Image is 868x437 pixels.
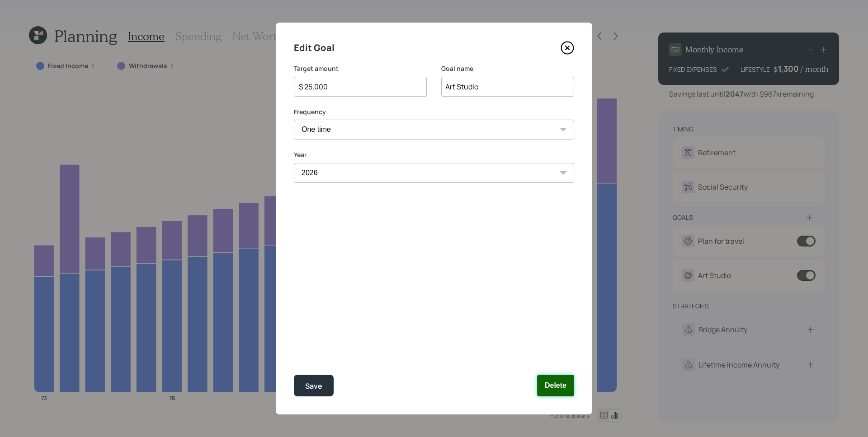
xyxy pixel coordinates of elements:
[537,375,574,396] button: Delete
[305,380,322,392] div: Save
[294,41,335,55] h4: Edit Goal
[294,150,574,159] label: Year
[441,64,574,73] label: Goal name
[294,107,574,116] label: Frequency
[294,375,334,396] button: Save
[294,64,427,73] label: Target amount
